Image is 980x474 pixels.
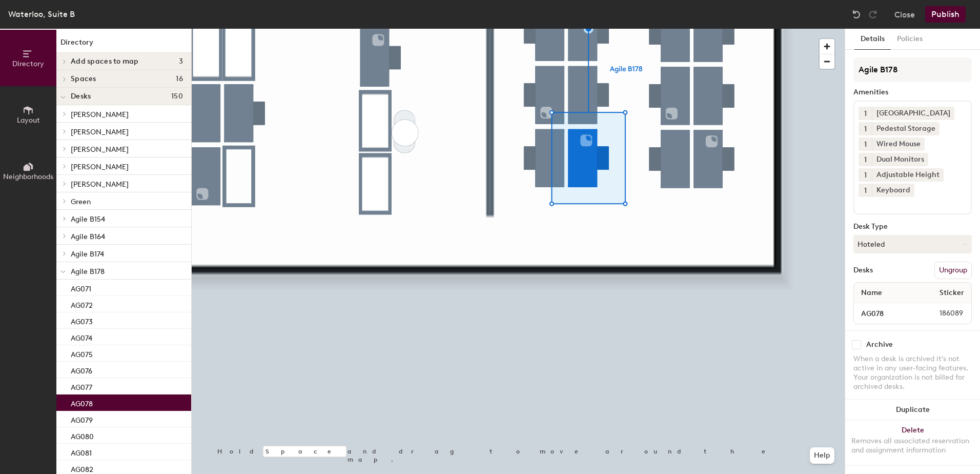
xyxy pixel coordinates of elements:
[859,184,872,197] button: 1
[71,92,91,101] span: Desks
[71,429,94,441] p: AG080
[71,250,104,259] span: Agile B174
[71,413,93,425] p: AG079
[71,364,92,376] p: AG076
[71,232,105,241] span: Agile B164
[71,128,129,136] span: [PERSON_NAME]
[864,124,867,134] span: 1
[71,145,129,154] span: [PERSON_NAME]
[71,446,92,458] p: AG081
[864,154,867,165] span: 1
[12,60,44,68] span: Directory
[853,223,972,231] div: Desk Type
[934,284,969,302] span: Sticker
[872,184,914,197] div: Keyboard
[56,37,191,53] h1: Directory
[71,380,92,392] p: AG077
[71,197,91,206] span: Green
[866,341,893,349] div: Archive
[864,185,867,196] span: 1
[859,168,872,182] button: 1
[859,137,872,151] button: 1
[8,8,75,21] div: Waterloo, Suite B
[851,9,862,19] img: Undo
[71,298,93,310] p: AG072
[71,331,92,343] p: AG074
[864,108,867,119] span: 1
[176,75,183,83] span: 16
[71,397,93,408] p: AG078
[71,57,139,66] span: Add spaces to map
[872,122,940,135] div: Pedestal Storage
[872,168,944,182] div: Adjustable Height
[859,122,872,135] button: 1
[853,354,972,391] div: When a desk is archived it's not active in any user-facing features. Your organization is not bil...
[891,29,929,50] button: Policies
[853,266,873,274] div: Desks
[925,6,966,23] button: Publish
[856,284,887,302] span: Name
[853,235,972,253] button: Hoteled
[859,107,872,120] button: 1
[915,308,969,319] span: 186089
[854,29,891,50] button: Details
[853,88,972,96] div: Amenities
[71,347,93,359] p: AG075
[894,6,915,23] button: Close
[171,92,183,101] span: 150
[872,107,954,120] div: [GEOGRAPHIC_DATA]
[868,9,878,19] img: Redo
[17,116,40,125] span: Layout
[851,437,974,455] div: Removes all associated reservation and assignment information
[934,262,972,279] button: Ungroup
[859,153,872,166] button: 1
[71,215,105,224] span: Agile B154
[845,420,980,465] button: DeleteRemoves all associated reservation and assignment information
[864,170,867,181] span: 1
[71,75,96,83] span: Spaces
[71,282,91,293] p: AG071
[71,180,129,189] span: [PERSON_NAME]
[864,139,867,150] span: 1
[71,110,129,119] span: [PERSON_NAME]
[3,172,53,181] span: Neighborhoods
[71,462,93,474] p: AG082
[810,447,834,464] button: Help
[856,306,915,321] input: Unnamed desk
[71,314,93,326] p: AG073
[845,400,980,420] button: Duplicate
[71,267,105,276] span: Agile B178
[872,137,925,151] div: Wired Mouse
[872,153,928,166] div: Dual Monitors
[71,163,129,171] span: [PERSON_NAME]
[179,57,183,66] span: 3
